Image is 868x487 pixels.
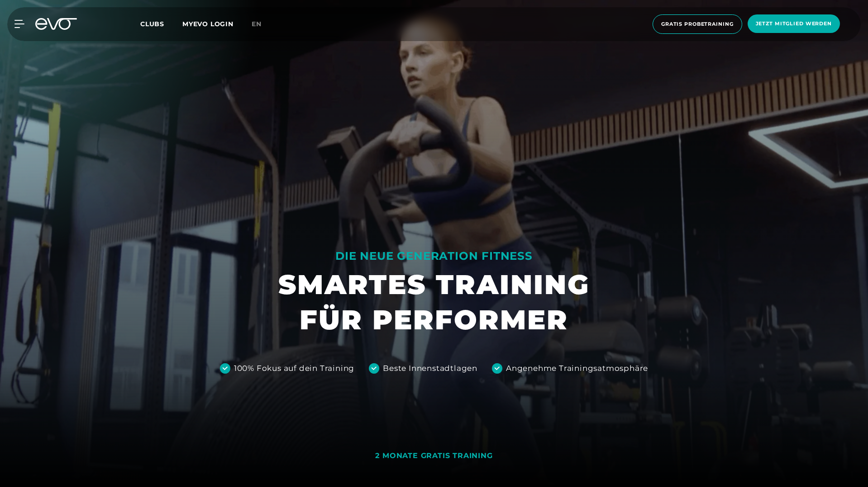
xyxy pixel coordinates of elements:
div: Angenehme Trainingsatmosphäre [506,363,648,375]
span: en [252,20,262,28]
a: MYEVO LOGIN [182,20,234,28]
div: 100% Fokus auf dein Training [234,363,354,375]
a: Gratis Probetraining [650,14,745,34]
h1: SMARTES TRAINING FÜR PERFORMER [278,267,590,337]
div: 2 MONATE GRATIS TRAINING [375,451,492,461]
span: Clubs [140,20,164,28]
span: Gratis Probetraining [661,20,734,28]
span: Jetzt Mitglied werden [756,20,832,28]
div: Beste Innenstadtlagen [383,363,477,375]
div: DIE NEUE GENERATION FITNESS [278,249,590,263]
a: en [252,19,272,29]
a: Clubs [140,19,182,28]
a: Jetzt Mitglied werden [745,14,843,34]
